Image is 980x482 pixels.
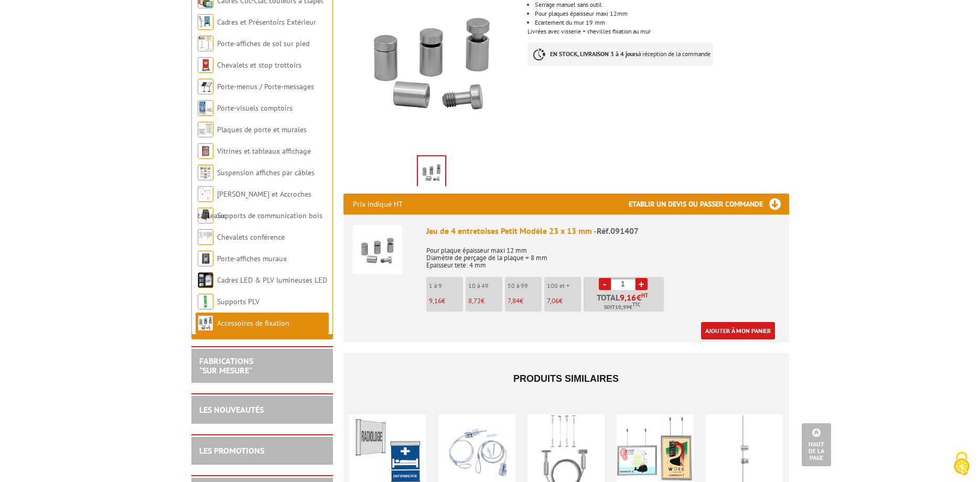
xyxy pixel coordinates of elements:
span: 7,06 [547,296,559,305]
span: 9,16 [620,293,637,302]
a: FABRICATIONS"Sur Mesure" [199,356,253,376]
a: LES NOUVEAUTÉS [199,404,264,415]
a: Chevalets et stop trottoirs [217,60,301,70]
a: Vitrines et tableaux affichage [217,146,311,156]
img: Cookies (fenêtre modale) [949,451,975,477]
img: Plaques de porte et murales [198,122,213,137]
p: € [429,297,463,305]
img: Suspension affiches par câbles [198,165,213,180]
a: Plaques de porte et murales [217,125,307,134]
sup: HT [641,292,648,299]
a: Ajouter à mon panier [701,322,775,339]
sup: TTC [632,302,640,307]
img: accessoires_de_fixation_091407.jpg [418,156,445,189]
a: Porte-visuels comptoirs [217,103,293,113]
a: [PERSON_NAME] et Accroches tableaux [198,189,311,220]
img: Accessoires de fixation [198,315,213,331]
p: Total [586,293,664,312]
span: Produits similaires [513,373,619,384]
img: Jeu de 4 entretoises Petit Modèle 23 x 13 mm [353,225,402,274]
p: Prix indiqué HT [353,194,403,215]
img: Cadres LED & PLV lumineuses LED [198,272,213,288]
a: Porte-affiches de sol sur pied [217,39,309,48]
p: Pour plaque épaisseur maxi 12 mm Diamètre de perçage de la plaque = 8 mm Epaisseur tete: 4 mm [426,240,780,269]
img: Porte-affiches muraux [198,251,213,266]
img: Cadres et Présentoirs Extérieur [198,14,213,30]
img: Chevalets et stop trottoirs [198,57,213,73]
img: Supports PLV [198,294,213,309]
p: 1 à 9 [429,282,463,290]
h3: Etablir un devis ou passer commande [629,194,789,215]
img: Cimaises et Accroches tableaux [198,186,213,202]
p: € [508,297,542,305]
a: Accessoires de fixation [217,318,289,328]
a: Porte-menus / Porte-messages [217,82,314,91]
a: Supports PLV [217,297,260,306]
li: Serrage manuel sans outil [535,2,789,8]
p: 10 à 49 [468,282,502,290]
li: Ecartement du mur 19 mm [535,19,789,26]
a: Cadres et Présentoirs Extérieur [217,17,316,27]
span: Soit € [604,303,640,312]
p: 50 à 99 [508,282,542,290]
img: Chevalets conférence [198,229,213,245]
li: Pour plaques épaisseur maxi 12mm [535,10,789,17]
span: € [637,293,641,302]
div: Jeu de 4 entretoises Petit Modèle 23 x 13 mm - [426,225,780,237]
a: Supports de communication bois [217,211,322,220]
p: 100 et + [547,282,581,290]
p: € [547,297,581,305]
a: + [636,278,648,290]
span: 7,84 [508,296,520,305]
a: LES PROMOTIONS [199,445,264,456]
img: Vitrines et tableaux affichage [198,143,213,159]
a: Cadres LED & PLV lumineuses LED [217,275,327,285]
strong: EN STOCK, LIVRAISON 3 à 4 jours [550,50,638,58]
a: Chevalets conférence [217,232,285,242]
a: Suspension affiches par câbles [217,168,315,177]
img: Porte-affiches de sol sur pied [198,36,213,51]
p: à réception de la commande [527,42,713,66]
a: Porte-affiches muraux [217,254,287,263]
img: Porte-menus / Porte-messages [198,79,213,94]
img: Porte-visuels comptoirs [198,100,213,116]
span: 8,72 [468,296,481,305]
a: - [599,278,611,290]
span: 10,99 [615,303,629,312]
span: Réf.091407 [597,226,639,236]
a: Haut de la page [802,423,831,466]
button: Cookies (fenêtre modale) [943,446,980,482]
p: € [468,297,502,305]
span: 9,16 [429,296,441,305]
